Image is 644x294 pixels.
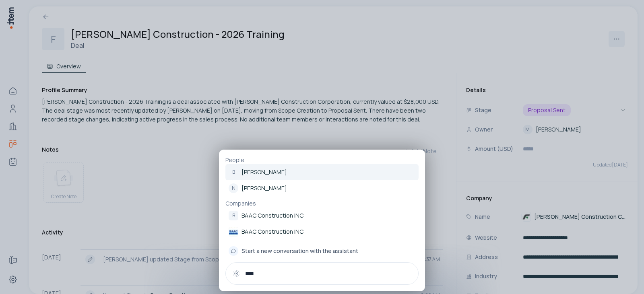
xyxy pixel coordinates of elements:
[229,227,238,236] img: BAAC Construction INC
[229,167,238,177] div: B
[242,184,287,192] p: [PERSON_NAME]
[242,168,287,176] p: [PERSON_NAME]
[225,180,419,196] a: N[PERSON_NAME]
[225,208,419,224] a: BBAAC Construction INC
[225,156,419,164] p: People
[225,224,419,240] a: BAAC Construction INC
[242,228,303,236] p: BAAC Construction INC
[225,164,419,180] a: B[PERSON_NAME]
[229,183,238,193] div: N
[225,199,419,208] p: Companies
[229,211,238,220] div: B
[242,212,303,220] p: BAAC Construction INC
[242,247,358,255] span: Start a new conversation with the assistant
[219,150,425,291] div: PeopleB[PERSON_NAME]N[PERSON_NAME]CompaniesBBAAC Construction INCBAAC Construction INCBAAC Constr...
[225,243,419,259] button: Start a new conversation with the assistant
